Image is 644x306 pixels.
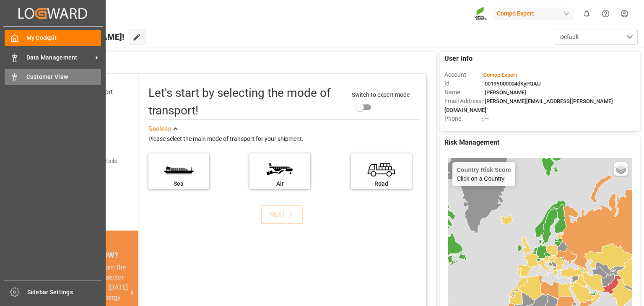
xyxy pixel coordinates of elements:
[254,179,306,188] div: Air
[148,134,420,144] div: Please select the main mode of transport for your shipment.
[493,8,574,20] div: Compo Expert
[26,53,93,62] span: Data Management
[596,4,615,23] button: Help Center
[269,210,295,220] div: NEXT
[444,137,499,148] span: Risk Management
[444,70,482,79] span: Account
[444,54,473,64] span: User Info
[352,91,410,98] span: Switch to expert mode
[577,4,596,23] button: show 0 new notifications
[261,205,303,224] button: NEXT
[482,72,517,78] span: :
[148,124,171,134] div: See less
[482,89,526,96] span: : [PERSON_NAME]
[482,80,541,87] span: : 0019Y000004dKyPQAU
[26,34,101,42] span: My Cockpit
[5,69,101,85] a: Customer View
[148,84,344,119] div: Let's start by selecting the mode of transport!
[560,33,579,41] span: Default
[153,179,205,188] div: Sea
[5,30,101,46] a: My Cockpit
[444,123,482,132] span: Account Type
[457,166,511,173] h4: Country Risk Score
[34,29,125,45] span: Hello [PERSON_NAME]!
[444,98,613,113] span: : [PERSON_NAME][EMAIL_ADDRESS][PERSON_NAME][DOMAIN_NAME]
[27,288,102,297] span: Sidebar Settings
[614,162,628,176] a: Layers
[482,116,489,122] span: : —
[355,179,408,188] div: Road
[444,97,482,106] span: Email Address
[554,29,638,45] button: open menu
[457,166,511,182] div: Click on a Country
[444,88,482,97] span: Name
[482,124,503,131] span: : Shipper
[26,73,101,81] span: Customer View
[493,5,577,21] button: Compo Expert
[444,79,482,88] span: Id
[444,114,482,123] span: Phone
[483,72,517,78] span: Compo Expert
[474,6,488,21] img: Screenshot%202023-09-29%20at%2010.02.21.png_1712312052.png
[65,157,117,166] div: Add shipping details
